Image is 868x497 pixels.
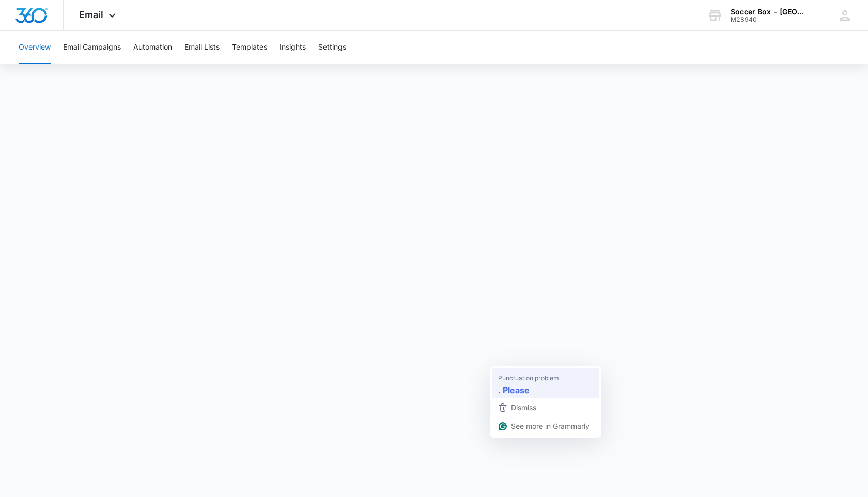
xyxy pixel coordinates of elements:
button: Overview [19,31,51,64]
button: Insights [280,31,306,64]
button: Email Lists [184,31,220,64]
button: Settings [318,31,346,64]
div: account name [731,8,806,16]
span: Email [79,9,103,20]
div: account id [731,16,806,23]
button: Email Campaigns [63,31,121,64]
button: Automation [133,31,172,64]
button: Templates [232,31,267,64]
